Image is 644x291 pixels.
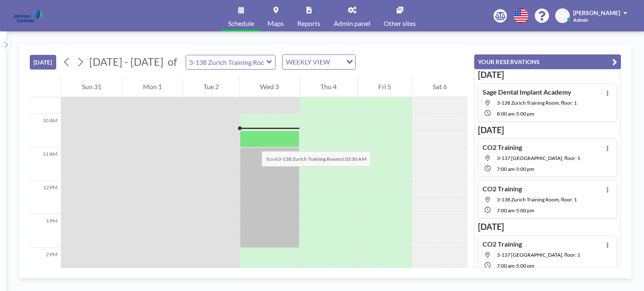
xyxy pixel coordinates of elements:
[30,80,61,114] div: 9 AM
[516,166,534,172] span: 5:00 PM
[497,155,580,161] span: 3-137 Riyadh Training Room, floor: 1
[183,76,239,97] div: Tue 2
[497,100,577,106] span: 3-138 Zurich Training Room, floor: 1
[514,263,516,269] span: -
[497,252,580,258] span: 3-137 Riyadh Training Room, floor: 1
[344,156,366,162] b: 10:30 AM
[267,20,284,27] span: Maps
[278,156,340,162] b: 3-138 Zurich Training Room
[474,54,621,69] button: YOUR RESERVATIONS
[262,151,371,167] span: Book at
[483,88,571,96] h4: Sage Dental Implant Academy
[334,20,370,27] span: Admin panel
[240,76,300,97] div: Wed 3
[497,207,514,214] span: 7:00 AM
[573,17,588,23] span: Admin
[558,12,567,20] span: XH
[30,114,61,147] div: 10 AM
[283,55,355,69] div: Search for option
[497,263,514,269] span: 7:00 AM
[186,55,267,69] input: 3-138 Zurich Training Room
[13,8,43,24] img: organization-logo
[30,181,61,214] div: 12 PM
[516,111,534,117] span: 5:00 PM
[478,221,617,232] h3: [DATE]
[497,111,514,117] span: 8:00 AM
[297,20,320,27] span: Reports
[284,57,332,67] span: WEEKLY VIEW
[30,248,61,281] div: 2 PM
[384,20,416,27] span: Other sites
[514,207,516,214] span: -
[332,57,341,67] input: Search for option
[30,214,61,248] div: 1 PM
[300,76,357,97] div: Thu 4
[516,263,534,269] span: 5:00 PM
[516,207,534,214] span: 5:00 PM
[89,55,164,68] span: [DATE] - [DATE]
[514,166,516,172] span: -
[122,76,182,97] div: Mon 1
[483,185,522,193] h4: CO2 Training
[483,143,522,152] h4: CO2 Training
[478,70,617,80] h3: [DATE]
[573,9,620,16] span: [PERSON_NAME]
[514,111,516,117] span: -
[358,76,412,97] div: Fri 5
[30,55,56,70] button: [DATE]
[497,196,577,203] span: 3-138 Zurich Training Room, floor: 1
[168,55,177,68] span: of
[61,76,122,97] div: Sun 31
[478,125,617,135] h3: [DATE]
[412,76,467,97] div: Sat 6
[483,240,522,248] h4: CO2 Training
[497,166,514,172] span: 7:00 AM
[30,147,61,181] div: 11 AM
[228,20,254,27] span: Schedule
